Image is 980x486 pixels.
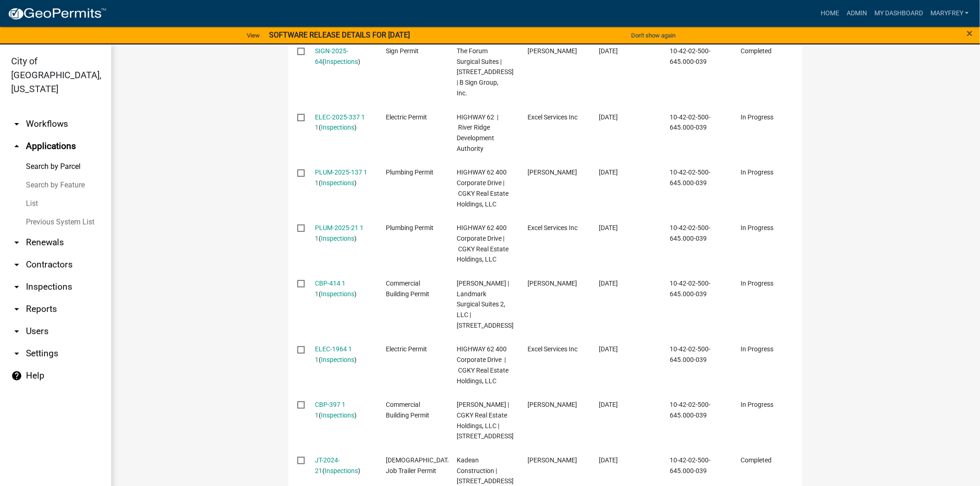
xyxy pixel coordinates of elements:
[315,456,340,474] a: JT-2024-21
[315,168,368,187] a: PLUM-2025-137 1 1
[386,224,434,231] span: Plumbing Permit
[599,168,618,176] span: 02/28/2025
[741,47,772,55] span: Completed
[670,168,710,187] span: 10-42-02-500-645.000-039
[670,224,710,242] span: 10-42-02-500-645.000-039
[315,455,369,476] div: ( )
[321,411,355,419] a: Inspections
[315,167,369,188] div: ( )
[386,168,434,176] span: Plumbing Permit
[457,280,514,329] span: John Price | Landmark Surgical Suites 2, LLC | 400 Corporate Drive
[599,345,618,353] span: 11/08/2024
[599,280,618,287] span: 12/05/2024
[386,113,427,121] span: Electric Permit
[11,304,22,315] i: arrow_drop_down
[11,281,22,293] i: arrow_drop_down
[670,47,710,65] span: 10-42-02-500-645.000-039
[11,326,22,337] i: arrow_drop_down
[11,370,22,381] i: help
[670,345,710,363] span: 10-42-02-500-645.000-039
[599,224,618,231] span: 01/16/2025
[457,47,514,97] span: The Forum Surgical Suites | 400 Corporate Drive Suite | B Sign Group, Inc.
[741,456,772,464] span: Completed
[599,401,618,408] span: 11/04/2024
[315,401,346,419] a: CBP-397 1 1
[321,124,355,131] a: Inspections
[528,280,578,287] span: Jon Adams
[843,5,871,22] a: Admin
[315,113,365,131] a: ELEC-2025-337 1 1
[457,224,509,263] span: HIGHWAY 62 400 Corporate Drive | CGKY Real Estate Holdings, LLC
[741,168,773,176] span: In Progress
[741,224,773,231] span: In Progress
[315,224,364,242] a: PLUM-2025-21 1 1
[11,141,22,152] i: arrow_drop_up
[315,344,369,365] div: ( )
[315,278,369,299] div: ( )
[817,5,843,22] a: Home
[269,31,410,39] strong: SOFTWARE RELEASE DETAILS FOR [DATE]
[871,5,927,22] a: My Dashboard
[386,47,419,55] span: Sign Permit
[321,235,355,242] a: Inspections
[325,467,358,474] a: Inspections
[321,179,355,187] a: Inspections
[315,345,352,363] a: ELEC-1964 1 1
[741,401,773,408] span: In Progress
[670,456,710,474] span: 10-42-02-500-645.000-039
[599,456,618,464] span: 11/04/2024
[457,113,499,152] span: HIGHWAY 62 | River Ridge Development Authority
[243,28,264,43] a: View
[670,280,710,298] span: 10-42-02-500-645.000-039
[528,401,578,408] span: Jon Adams
[528,345,578,353] span: Excel Services Inc
[386,280,430,298] span: Commercial Building Permit
[11,118,22,130] i: arrow_drop_down
[528,113,578,121] span: Excel Services Inc
[741,113,773,121] span: In Progress
[11,348,22,359] i: arrow_drop_down
[315,46,369,67] div: ( )
[528,168,578,176] span: Kaye Fields
[528,47,578,55] span: Laura Johnston
[457,168,509,207] span: HIGHWAY 62 400 Corporate Drive | CGKY Real Estate Holdings, LLC
[741,280,773,287] span: In Progress
[628,28,679,43] button: Don't show again
[967,28,973,39] button: Close
[967,27,973,40] span: ×
[315,280,346,298] a: CBP-414 1 1
[315,47,349,65] a: SIGN-2025-64
[321,356,355,363] a: Inspections
[386,345,427,353] span: Electric Permit
[528,456,578,464] span: Jon Adams
[741,345,773,353] span: In Progress
[927,5,973,22] a: MaryFrey
[386,401,430,419] span: Commercial Building Permit
[321,290,355,298] a: Inspections
[315,112,369,133] div: ( )
[599,47,618,55] span: 09/26/2025
[670,401,710,419] span: 10-42-02-500-645.000-039
[599,113,618,121] span: 06/12/2025
[386,456,454,474] span: Temporary Job Trailer Permit
[11,237,22,248] i: arrow_drop_down
[528,224,578,231] span: Excel Services Inc
[670,113,710,131] span: 10-42-02-500-645.000-039
[315,223,369,244] div: ( )
[11,259,22,270] i: arrow_drop_down
[325,58,358,65] a: Inspections
[315,399,369,421] div: ( )
[457,401,514,440] span: Jon Adams | CGKY Real Estate Holdings, LLC | 400 Corporate Drive
[457,345,509,384] span: HIGHWAY 62 400 Corporate Drive | CGKY Real Estate Holdings, LLC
